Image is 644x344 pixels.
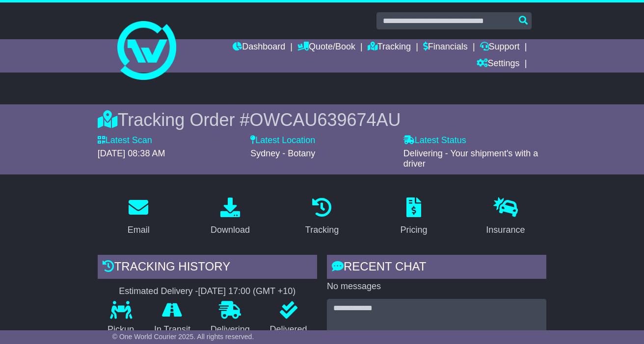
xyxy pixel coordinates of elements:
[200,324,260,335] p: Delivering
[403,148,538,169] span: Delivering - Your shipment's with a driver
[198,286,295,297] div: [DATE] 17:00 (GMT +10)
[204,194,256,240] a: Download
[394,194,433,240] a: Pricing
[327,255,546,281] div: RECENT CHAT
[112,333,254,341] span: © One World Courier 2025. All rights reserved.
[98,286,317,297] div: Estimated Delivery -
[403,135,466,146] label: Latest Status
[400,223,427,237] div: Pricing
[260,324,317,335] p: Delivered
[144,324,201,335] p: In Transit
[98,135,152,146] label: Latest Scan
[98,324,144,335] p: Pickup
[250,135,315,146] label: Latest Location
[98,109,547,130] div: Tracking Order #
[98,255,317,281] div: Tracking history
[480,194,531,240] a: Insurance
[297,39,355,56] a: Quote/Book
[368,39,411,56] a: Tracking
[327,281,546,292] p: No messages
[486,223,525,237] div: Insurance
[305,223,339,237] div: Tracking
[233,39,285,56] a: Dashboard
[121,194,156,240] a: Email
[250,148,315,158] span: Sydney - Botany
[299,194,345,240] a: Tracking
[211,223,250,237] div: Download
[480,39,520,56] a: Support
[477,56,520,73] a: Settings
[249,110,401,130] span: OWCAU639674AU
[423,39,468,56] a: Financials
[128,223,150,237] div: Email
[98,148,165,158] span: [DATE] 08:38 AM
